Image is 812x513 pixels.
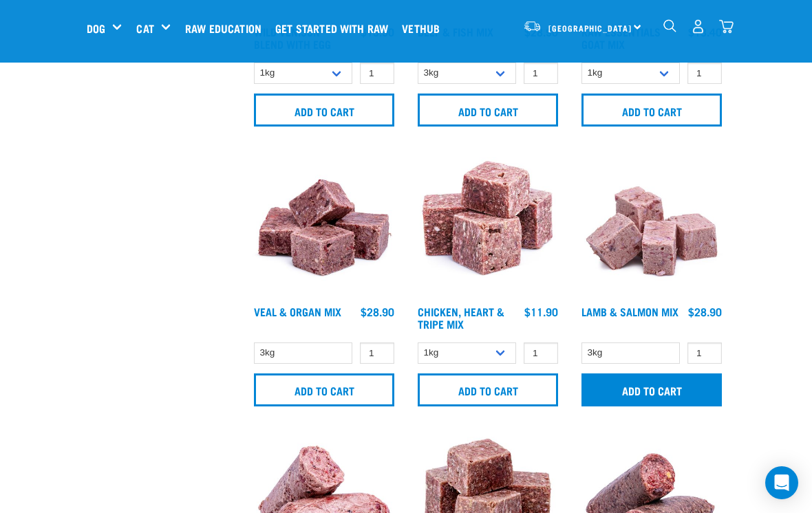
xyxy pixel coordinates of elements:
[524,342,558,364] input: 1
[418,308,504,327] a: Chicken, Heart & Tripe Mix
[272,1,398,56] a: Get started with Raw
[254,94,394,127] input: Add to cart
[663,19,676,32] img: home-icon-1@2x.png
[524,63,558,84] input: 1
[254,373,394,406] input: Add to cart
[250,151,398,298] img: 1158 Veal Organ Mix 01
[691,19,705,34] img: user.png
[581,94,722,127] input: Add to cart
[418,373,558,406] input: Add to cart
[360,342,394,364] input: 1
[414,151,562,298] img: 1062 Chicken Heart Tripe Mix 01
[548,25,632,30] span: [GEOGRAPHIC_DATA]
[765,466,798,499] div: Open Intercom Messenger
[687,63,722,84] input: 1
[87,20,105,36] a: Dog
[524,305,558,318] div: $11.90
[182,1,272,56] a: Raw Education
[136,20,153,36] a: Cat
[254,308,341,314] a: Veal & Organ Mix
[688,305,722,318] div: $28.90
[361,305,394,318] div: $28.90
[578,151,725,298] img: 1029 Lamb Salmon Mix 01
[360,63,394,84] input: 1
[581,373,722,406] input: Add to cart
[581,308,679,314] a: Lamb & Salmon Mix
[398,1,450,56] a: Vethub
[687,342,722,364] input: 1
[418,94,558,127] input: Add to cart
[719,19,734,34] img: home-icon@2x.png
[523,20,542,32] img: van-moving.png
